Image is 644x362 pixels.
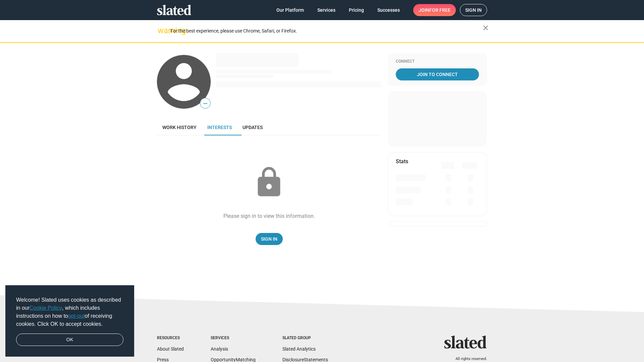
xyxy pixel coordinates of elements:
span: Updates [243,125,263,130]
div: Please sign in to view this information. [223,213,315,220]
span: Join [419,4,450,16]
div: cookieconsent [5,285,134,357]
span: Services [317,4,335,16]
div: Connect [396,59,479,64]
span: Join To Connect [397,68,478,80]
a: About Slated [157,346,184,352]
span: Welcome! Slated uses cookies as described in our , which includes instructions on how to of recei... [16,296,123,328]
a: Interests [202,119,237,135]
mat-icon: warning [158,26,166,35]
mat-icon: close [482,24,490,32]
div: Slated Group [282,336,328,341]
a: dismiss cookie message [16,334,123,346]
mat-card-title: Stats [396,158,408,165]
a: Work history [157,119,202,135]
a: opt-out [68,313,85,319]
a: Slated Analytics [282,346,316,352]
a: Cookie Policy [30,305,62,311]
span: Successes [377,4,400,16]
span: Sign in [465,4,482,16]
a: Joinfor free [413,4,456,16]
a: Our Platform [271,4,309,16]
span: — [200,99,210,108]
a: Sign in [460,4,487,16]
div: For the best experience, please use Chrome, Safari, or Firefox. [170,26,483,36]
span: for free [429,4,450,16]
a: Successes [372,4,405,16]
div: Services [211,336,256,341]
a: Join To Connect [396,68,479,80]
a: Updates [237,119,268,135]
mat-icon: lock [252,166,286,199]
div: Resources [157,336,184,341]
a: Services [312,4,341,16]
span: Pricing [349,4,364,16]
a: Analysis [211,346,228,352]
span: Our Platform [276,4,304,16]
span: Sign In [261,233,277,245]
span: Interests [207,125,232,130]
span: Work history [162,125,197,130]
a: Pricing [343,4,369,16]
a: Sign In [256,233,283,245]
